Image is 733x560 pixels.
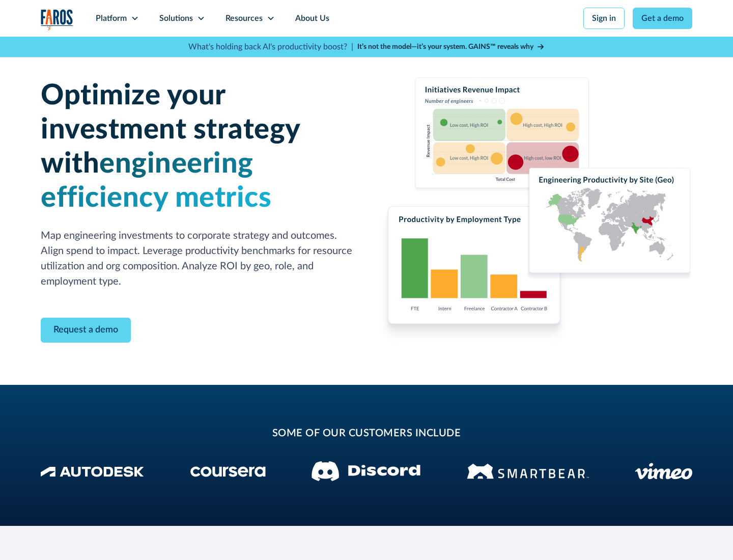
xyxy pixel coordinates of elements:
[41,318,131,343] a: Contact Modal
[159,12,193,24] div: Solutions
[41,150,271,212] span: engineering efficiency metrics
[633,8,692,29] a: Get a demo
[41,79,354,216] h1: Optimize your investment strategy with
[188,41,353,53] p: What's holding back AI's productivity boost? |
[635,463,692,480] img: Vimeo logo
[357,43,533,50] strong: It’s not the model—it’s your system. GAINS™ reveals why
[41,9,73,30] a: home
[96,12,127,24] div: Platform
[41,228,354,289] p: Map engineering investments to corporate strategy and outcomes. Align spend to impact. Leverage p...
[225,12,263,24] div: Resources
[312,461,420,481] img: Discord logo
[357,42,545,52] a: It’s not the model—it’s your system. GAINS™ reveals why
[583,8,625,29] a: Sign in
[467,462,589,481] img: Smartbear Logo
[190,466,266,477] img: Coursera Logo
[122,426,611,441] h2: some of our customers include
[41,9,73,30] img: Logo of the analytics and reporting company Faros.
[41,466,144,477] img: Autodesk Logo
[379,77,692,344] img: Charts displaying initiatives revenue impact, productivity by employment type and engineering pro...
